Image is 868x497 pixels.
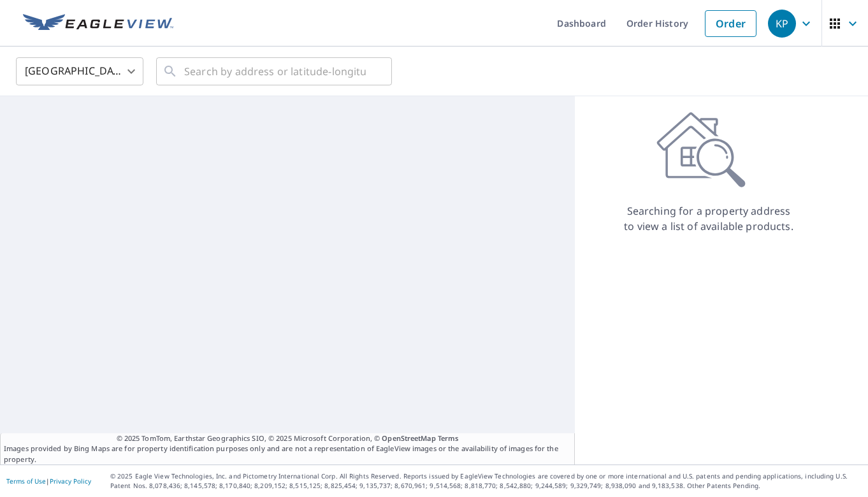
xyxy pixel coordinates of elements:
[768,10,796,38] div: KP
[110,472,862,491] p: © 2025 Eagle View Technologies, Inc. and Pictometry International Corp. All Rights Reserved. Repo...
[117,433,459,444] span: © 2025 TomTom, Earthstar Geographics SIO, © 2025 Microsoft Corporation, ©
[438,433,459,443] a: Terms
[6,477,46,486] a: Terms of Use
[50,477,91,486] a: Privacy Policy
[184,54,366,89] input: Search by address or latitude-longitude
[623,203,794,234] p: Searching for a property address to view a list of available products.
[16,54,143,89] div: [GEOGRAPHIC_DATA]
[23,14,173,33] img: EV Logo
[382,433,435,443] a: OpenStreetMap
[6,477,91,485] p: |
[705,10,756,37] a: Order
